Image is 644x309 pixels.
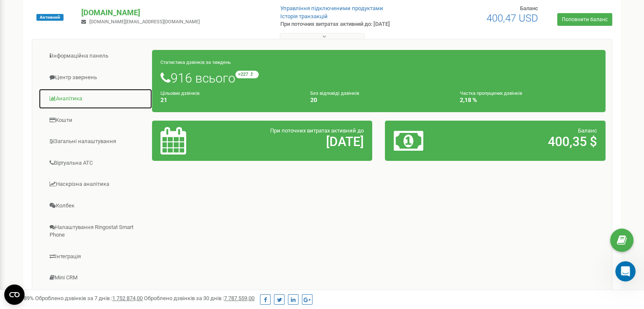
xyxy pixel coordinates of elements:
[280,13,328,19] a: Історія транзакцій
[232,135,364,149] h2: [DATE]
[280,20,416,28] p: При поточних витратах активний до: [DATE]
[39,153,152,174] a: Віртуальна АТС
[39,110,152,131] a: Кошти
[160,60,231,65] small: Статистика дзвінків за тиждень
[112,295,143,301] u: 1 752 874,00
[39,246,152,267] a: Інтеграція
[615,261,636,281] iframe: Intercom live chat
[310,97,448,103] h4: 20
[39,268,152,288] a: Mini CRM
[89,19,200,25] span: [DOMAIN_NAME][EMAIL_ADDRESS][DOMAIN_NAME]
[36,14,64,21] span: Активний
[460,97,597,103] h4: 2,18 %
[235,71,259,78] small: +227
[460,91,522,96] small: Частка пропущених дзвінків
[160,71,597,85] h1: 916 всього
[35,295,143,301] span: Оброблено дзвінків за 7 днів :
[520,5,538,11] span: Баланс
[39,131,152,152] a: Загальні налаштування
[39,88,152,109] a: Аналiтика
[4,284,25,305] button: Open CMP widget
[81,7,266,18] p: [DOMAIN_NAME]
[39,196,152,216] a: Колбек
[160,97,298,103] h4: 21
[39,67,152,88] a: Центр звернень
[39,174,152,195] a: Наскрізна аналітика
[578,127,597,134] span: Баланс
[39,46,152,66] a: Інформаційна панель
[144,295,254,301] span: Оброблено дзвінків за 30 днів :
[557,13,612,26] a: Поповнити баланс
[280,5,383,11] a: Управління підключеними продуктами
[39,217,152,246] a: Налаштування Ringostat Smart Phone
[466,135,597,149] h2: 400,35 $
[486,12,538,24] span: 400,47 USD
[310,91,359,96] small: Без відповіді дзвінків
[224,295,254,301] u: 7 787 559,00
[160,91,199,96] small: Цільових дзвінків
[270,127,364,134] span: При поточних витратах активний до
